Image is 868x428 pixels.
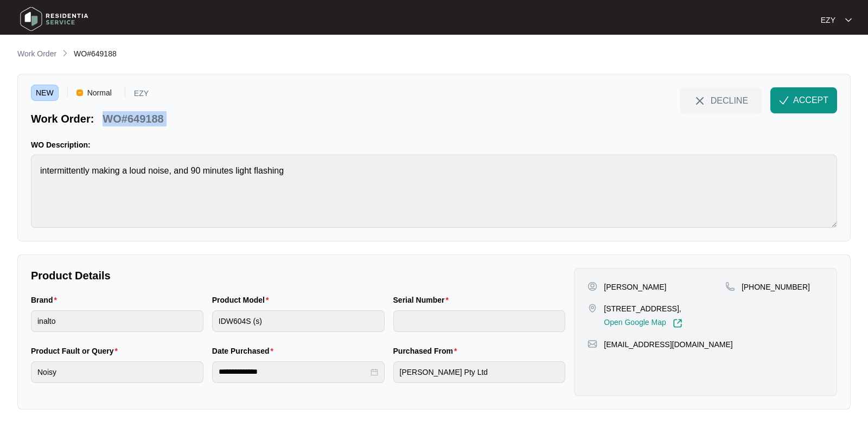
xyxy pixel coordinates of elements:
[74,49,117,58] span: WO#649188
[83,85,116,101] span: Normal
[793,94,828,107] span: ACCEPT
[588,282,597,291] img: user-pin
[212,295,273,305] label: Product Model
[604,303,682,314] p: [STREET_ADDRESS],
[779,95,789,105] img: check-Icon
[31,295,61,305] label: Brand
[673,318,682,328] img: Link-External
[770,87,837,113] button: check-IconACCEPT
[693,94,706,107] img: close-Icon
[680,87,762,113] button: close-IconDECLINE
[76,90,83,96] img: Vercel Logo
[16,3,92,35] img: residentia service logo
[604,339,732,350] p: [EMAIL_ADDRESS][DOMAIN_NAME]
[31,346,122,356] label: Product Fault or Query
[212,346,278,356] label: Date Purchased
[845,17,852,23] img: dropdown arrow
[15,48,59,60] a: Work Order
[61,49,69,58] img: chevron-right
[31,139,837,150] p: WO Description:
[725,282,735,291] img: map-pin
[31,85,59,101] span: NEW
[31,268,565,283] p: Product Details
[742,282,810,292] p: [PHONE_NUMBER]
[219,366,368,378] input: Date Purchased
[393,295,453,305] label: Serial Number
[604,282,666,292] p: [PERSON_NAME]
[31,361,203,383] input: Product Fault or Query
[31,155,837,228] textarea: intermittently making a loud noise, and 90 minutes light flashing
[588,303,597,313] img: map-pin
[393,346,462,356] label: Purchased From
[31,111,94,126] p: Work Order:
[393,310,566,332] input: Serial Number
[212,310,385,332] input: Product Model
[103,111,163,126] p: WO#649188
[711,94,748,106] span: DECLINE
[31,310,203,332] input: Brand
[604,318,682,328] a: Open Google Map
[134,90,149,101] p: EZY
[393,361,566,383] input: Purchased From
[821,15,835,25] p: EZY
[588,339,597,349] img: map-pin
[17,48,56,59] p: Work Order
